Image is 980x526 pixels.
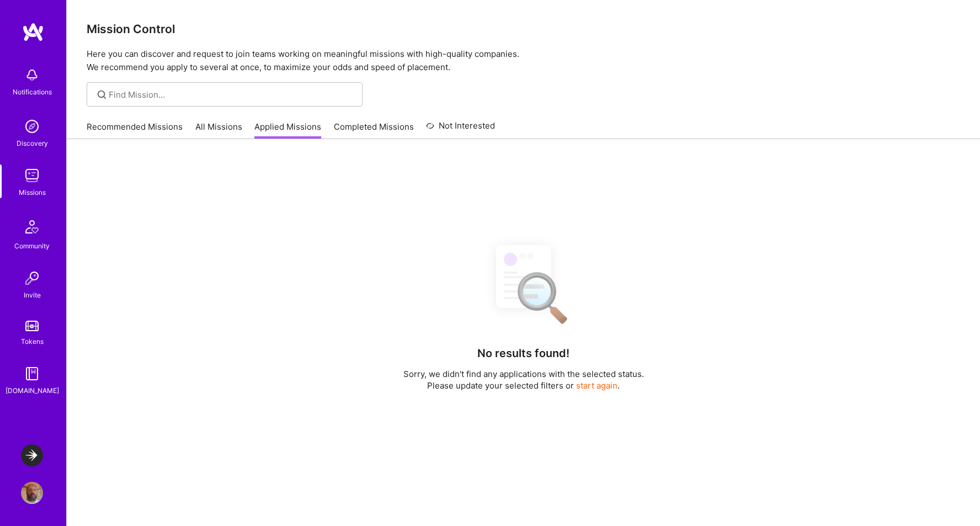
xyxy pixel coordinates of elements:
[21,267,43,289] img: Invite
[13,86,52,98] div: Notifications
[19,214,45,240] img: Community
[334,121,414,139] a: Completed Missions
[576,380,617,391] button: start again
[19,187,46,198] div: Missions
[21,164,43,187] img: teamwork
[21,115,43,137] img: discovery
[18,482,46,504] a: User Avatar
[403,368,644,380] p: Sorry, we didn't find any applications with the selected status.
[21,363,43,385] img: guide book
[109,89,354,100] input: Find Mission...
[25,321,39,331] img: tokens
[21,64,43,86] img: bell
[21,444,43,466] img: LaunchDarkly: Backend and Fullstack Support
[24,289,41,301] div: Invite
[403,380,644,391] p: Please update your selected filters or .
[87,47,960,74] p: Here you can discover and request to join teams working on meaningful missions with high-quality ...
[14,240,50,252] div: Community
[18,444,46,466] a: LaunchDarkly: Backend and Fullstack Support
[95,88,108,101] i: icon SearchGrey
[21,482,43,504] img: User Avatar
[254,121,321,139] a: Applied Missions
[87,121,183,139] a: Recommended Missions
[22,22,44,42] img: logo
[6,385,59,396] div: [DOMAIN_NAME]
[477,347,569,360] h4: No results found!
[426,119,495,139] a: Not Interested
[17,137,48,149] div: Discovery
[195,121,242,139] a: All Missions
[87,22,960,36] h3: Mission Control
[21,336,44,347] div: Tokens
[477,235,571,332] img: No Results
